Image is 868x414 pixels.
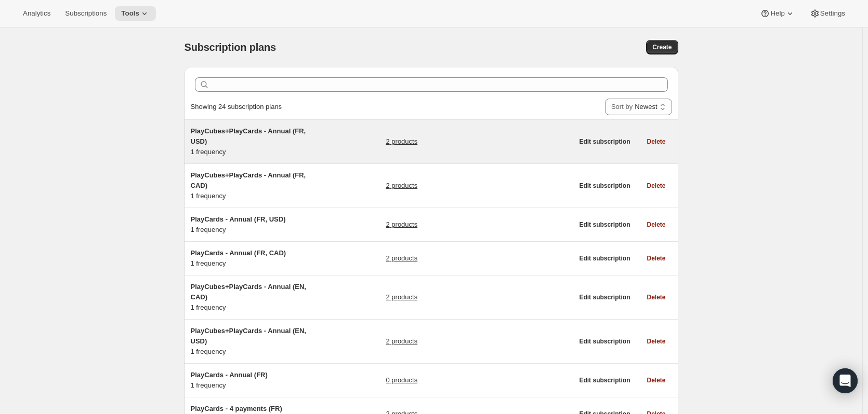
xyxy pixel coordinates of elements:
button: Delete [640,334,672,349]
a: 2 products [386,292,417,302]
div: Open Intercom Messenger [833,368,858,393]
button: Tools [115,6,156,21]
a: 0 products [386,375,417,385]
span: Delete [647,220,665,229]
span: Edit subscription [579,376,630,384]
span: Create [652,43,672,51]
span: Delete [647,337,665,346]
button: Edit subscription [573,373,636,388]
a: 2 products [386,181,417,191]
span: PlayCubes+PlayCards - Annual (EN, USD) [191,327,306,345]
span: Delete [647,182,665,190]
a: 2 products [386,336,417,347]
span: Help [770,9,784,18]
span: Delete [647,254,665,263]
button: Delete [640,373,672,388]
span: PlayCards - Annual (FR, USD) [191,215,286,223]
button: Edit subscription [573,134,636,149]
div: 1 frequency [191,326,321,357]
span: Edit subscription [579,293,630,301]
span: Showing 24 subscription plans [191,103,282,111]
button: Edit subscription [573,334,636,349]
span: Delete [647,137,665,146]
span: PlayCubes+PlayCards - Annual (EN, CAD) [191,283,306,301]
span: Delete [647,293,665,301]
div: 1 frequency [191,214,321,235]
button: Analytics [17,6,57,21]
a: 2 products [386,253,417,264]
span: Edit subscription [579,254,630,263]
span: Analytics [23,9,50,18]
button: Edit subscription [573,251,636,266]
span: Edit subscription [579,182,630,190]
span: PlayCubes+PlayCards - Annual (FR, CAD) [191,171,306,189]
div: 1 frequency [191,248,321,269]
button: Delete [640,217,672,232]
button: Create [646,40,678,54]
button: Help [754,6,801,21]
button: Edit subscription [573,217,636,232]
span: Edit subscription [579,137,630,146]
button: Delete [640,290,672,305]
button: Edit subscription [573,178,636,193]
button: Edit subscription [573,290,636,305]
button: Delete [640,251,672,266]
span: PlayCards - 4 payments (FR) [191,405,282,412]
span: Edit subscription [579,337,630,346]
div: 1 frequency [191,282,321,313]
button: Subscriptions [59,6,113,21]
span: Edit subscription [579,220,630,229]
div: 1 frequency [191,126,321,157]
span: Delete [647,376,665,384]
span: PlayCards - Annual (FR, CAD) [191,249,286,257]
span: Subscription plans [185,42,276,53]
div: 1 frequency [191,170,321,201]
div: 1 frequency [191,370,321,391]
button: Settings [804,6,851,21]
button: Delete [640,178,672,193]
a: 2 products [386,136,417,147]
button: Delete [640,134,672,149]
a: 2 products [386,219,417,230]
span: PlayCards - Annual (FR) [191,371,268,379]
span: Tools [121,9,139,18]
span: PlayCubes+PlayCards - Annual (FR, USD) [191,127,306,145]
span: Subscriptions [65,9,107,18]
span: Settings [820,9,845,18]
